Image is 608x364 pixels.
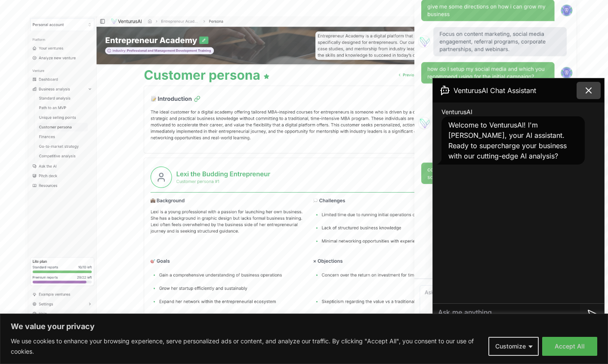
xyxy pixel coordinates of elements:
button: Accept All [542,337,597,356]
span: VenturusAI Chat Assistant [454,85,536,96]
button: Customize [488,337,539,356]
span: Welcome to VenturusAI! I'm [PERSON_NAME], your AI assistant. Ready to supercharge your business w... [448,121,567,160]
p: We value your privacy [11,321,597,332]
span: VenturusAI [441,108,472,116]
p: We use cookies to enhance your browsing experience, serve personalized ads or content, and analyz... [11,336,482,357]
